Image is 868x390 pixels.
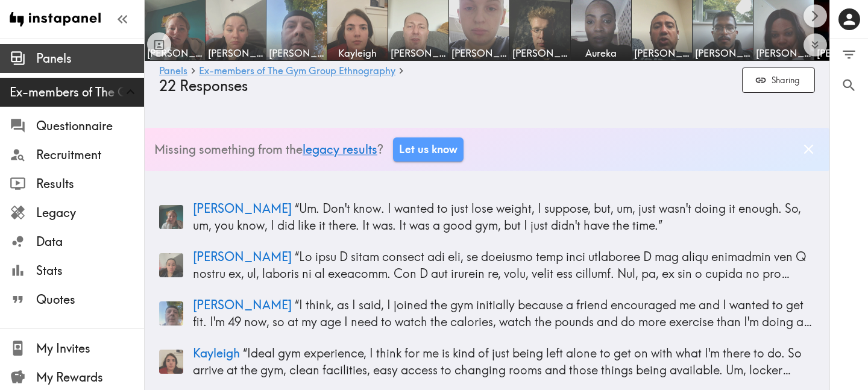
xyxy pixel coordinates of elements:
[391,46,446,60] span: [PERSON_NAME]
[36,146,144,163] span: Recruitment
[159,340,815,383] a: Panelist thumbnailKayleigh “Ideal gym experience, I think for me is kind of just being left alone...
[36,204,144,221] span: Legacy
[303,142,377,157] a: legacy results
[193,200,815,234] p: “ Um. Don't know. I wanted to just lose weight, I suppose, but, um, just wasn't doing it enough. ...
[512,46,568,60] span: [PERSON_NAME]
[159,253,183,277] img: Panelist thumbnail
[804,33,827,57] button: Expand to show all items
[797,138,820,160] button: Dismiss banner
[36,262,144,279] span: Stats
[147,33,171,57] button: Toggle between responses and questions
[36,233,144,250] span: Data
[36,118,144,134] span: Questionnaire
[193,249,292,264] span: [PERSON_NAME]
[36,369,144,386] span: My Rewards
[573,46,629,60] span: Aureka
[193,201,292,216] span: [PERSON_NAME]
[159,350,183,374] img: Panelist thumbnail
[36,175,144,192] span: Results
[10,84,144,101] span: Ex-members of The Gym Group Ethnography
[451,46,507,60] span: [PERSON_NAME]
[159,66,187,77] a: Panels
[193,297,292,312] span: [PERSON_NAME]
[830,39,868,70] button: Filter Responses
[199,66,395,77] a: Ex-members of The Gym Group Ethnography
[841,46,857,63] span: Filter Responses
[159,195,815,239] a: Panelist thumbnail[PERSON_NAME] “Um. Don't know. I wanted to just lose weight, I suppose, but, um...
[154,141,383,158] p: Missing something from the ?
[269,46,324,60] span: [PERSON_NAME]
[159,244,815,287] a: Panelist thumbnail[PERSON_NAME] “Lo ipsu D sitam consect adi eli, se doeiusmo temp inci utlaboree...
[742,68,815,93] button: Sharing
[804,4,827,28] button: Scroll right
[147,46,203,60] span: [PERSON_NAME]
[695,46,750,60] span: [PERSON_NAME]
[193,345,240,360] span: Kayleigh
[193,345,815,379] p: “ Ideal gym experience, I think for me is kind of just being left alone to get on with what I'm t...
[36,340,144,357] span: My Invites
[330,46,385,60] span: Kayleigh
[159,77,248,95] span: 22 Responses
[159,292,815,335] a: Panelist thumbnail[PERSON_NAME] “I think, as I said, I joined the gym initially because a friend ...
[830,70,868,101] button: Search
[393,137,464,162] a: Let us know
[208,46,263,60] span: [PERSON_NAME]
[159,205,183,229] img: Panelist thumbnail
[159,301,183,326] img: Panelist thumbnail
[36,50,144,67] span: Panels
[193,248,815,282] p: “ Lo ipsu D sitam consect adi eli, se doeiusmo temp inci utlaboree D mag aliqu enimadmin ven Q no...
[756,46,811,60] span: [PERSON_NAME]
[193,297,815,330] p: “ I think, as I said, I joined the gym initially because a friend encouraged me and I wanted to g...
[634,46,690,60] span: [PERSON_NAME]
[36,291,144,308] span: Quotes
[841,77,857,93] span: Search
